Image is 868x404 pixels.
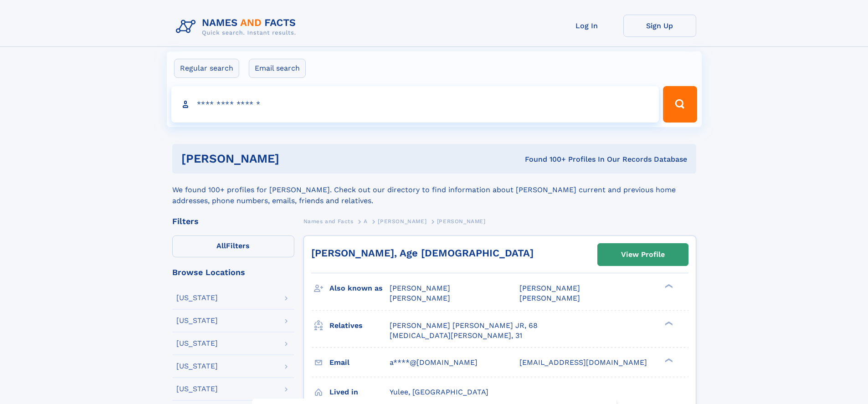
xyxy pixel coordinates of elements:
span: [PERSON_NAME] [437,218,486,225]
span: Yulee, [GEOGRAPHIC_DATA] [390,388,488,396]
div: We found 100+ profiles for [PERSON_NAME]. Check out our directory to find information about [PERS... [172,174,696,206]
span: [PERSON_NAME] [390,294,450,302]
a: [PERSON_NAME] [PERSON_NAME] JR, 68 [390,321,538,331]
label: Email search [249,59,306,78]
input: search input [171,86,659,123]
div: [US_STATE] [176,317,218,324]
span: A [364,218,368,225]
button: Search Button [663,86,697,123]
a: [MEDICAL_DATA][PERSON_NAME], 31 [390,331,522,341]
div: ❯ [663,357,673,363]
a: [PERSON_NAME], Age [DEMOGRAPHIC_DATA] [311,247,534,259]
a: Log In [550,15,623,37]
div: [US_STATE] [176,385,218,393]
a: View Profile [598,244,688,266]
span: [PERSON_NAME] [519,284,580,292]
h3: Email [329,355,390,370]
span: All [216,241,226,250]
div: ❯ [663,283,673,289]
a: Names and Facts [303,215,354,227]
img: Logo Names and Facts [172,15,303,39]
h3: Lived in [329,384,390,400]
span: [PERSON_NAME] [390,284,450,292]
a: [PERSON_NAME] [378,215,426,227]
span: [PERSON_NAME] [378,218,426,225]
a: Sign Up [623,15,696,37]
h3: Also known as [329,281,390,296]
div: ❯ [663,320,673,326]
div: [US_STATE] [176,294,218,302]
div: Filters [172,217,294,225]
label: Filters [172,235,294,257]
div: [US_STATE] [176,340,218,347]
div: Browse Locations [172,268,294,276]
div: View Profile [621,244,665,265]
div: [US_STATE] [176,363,218,370]
div: Found 100+ Profiles In Our Records Database [402,154,687,164]
span: [PERSON_NAME] [519,294,580,302]
h1: [PERSON_NAME] [181,153,402,164]
a: A [364,215,368,227]
label: Regular search [174,59,239,78]
h3: Relatives [329,318,390,333]
span: [EMAIL_ADDRESS][DOMAIN_NAME] [519,358,647,367]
